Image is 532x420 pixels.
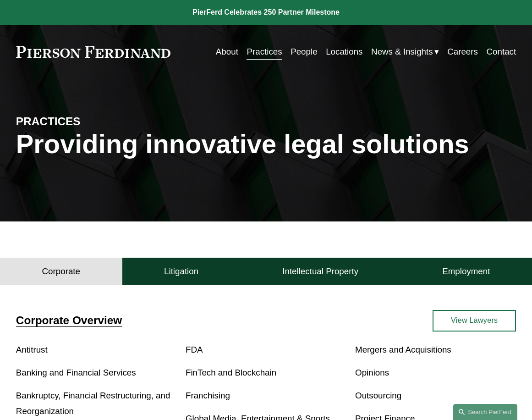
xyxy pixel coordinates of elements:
[16,391,170,416] a: Bankruptcy, Financial Restructuring, and Reorganization
[291,43,317,61] a: People
[453,404,517,420] a: Search this site
[355,368,389,377] a: Opinions
[355,345,451,354] a: Mergers and Acquisitions
[42,266,80,277] h4: Corporate
[216,43,238,61] a: About
[16,115,141,129] h4: PRACTICES
[326,43,362,61] a: Locations
[16,345,48,354] a: Antitrust
[447,43,478,61] a: Careers
[16,129,516,159] h1: Providing innovative legal solutions
[433,310,516,332] a: View Lawyers
[16,368,136,377] a: Banking and Financial Services
[186,368,276,377] a: FinTech and Blockchain
[16,314,122,326] a: Corporate Overview
[442,266,490,277] h4: Employment
[282,266,358,277] h4: Intellectual Property
[186,345,203,354] a: FDA
[371,43,439,61] a: folder dropdown
[247,43,282,61] a: Practices
[355,391,401,400] a: Outsourcing
[164,266,198,277] h4: Litigation
[371,44,433,60] span: News & Insights
[487,43,516,61] a: Contact
[186,391,230,400] a: Franchising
